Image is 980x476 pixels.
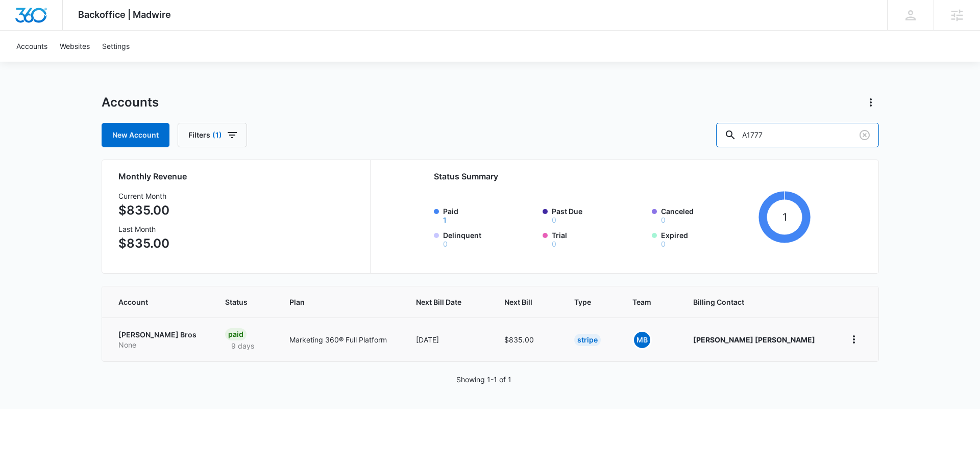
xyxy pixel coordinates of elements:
[212,131,222,139] span: (1)
[102,95,159,110] h1: Accounts
[118,340,201,350] p: None
[289,297,392,307] span: Plan
[552,206,646,224] label: Past Due
[118,330,201,350] a: [PERSON_NAME] BrosNone
[574,334,601,346] div: Stripe
[225,340,260,351] p: 9 days
[632,297,654,307] span: Team
[289,334,392,345] p: Marketing 360® Full Platform
[118,224,169,234] h3: Last Month
[504,297,535,307] span: Next Bill
[78,9,171,20] span: Backoffice | Madwire
[118,201,169,220] p: $835.00
[863,94,879,111] button: Actions
[846,331,862,348] button: home
[443,230,537,248] label: Delinquent
[443,217,447,224] button: Paid
[443,206,537,224] label: Paid
[634,332,650,348] span: MB
[434,170,811,182] h2: Status Summary
[716,123,879,147] input: Search
[693,335,815,344] strong: [PERSON_NAME] [PERSON_NAME]
[10,31,54,62] a: Accounts
[96,31,136,62] a: Settings
[856,127,873,143] button: Clear
[492,318,562,361] td: $835.00
[661,230,755,248] label: Expired
[118,330,201,340] p: [PERSON_NAME] Bros
[118,170,358,182] h2: Monthly Revenue
[225,297,250,307] span: Status
[118,234,169,253] p: $835.00
[225,328,247,340] div: Paid
[178,123,247,147] button: Filters(1)
[404,318,492,361] td: [DATE]
[574,297,593,307] span: Type
[54,31,96,62] a: Websites
[693,297,821,307] span: Billing Contact
[118,297,186,307] span: Account
[102,123,169,147] a: New Account
[118,191,169,201] h3: Current Month
[661,206,755,224] label: Canceled
[416,297,465,307] span: Next Bill Date
[456,374,511,385] p: Showing 1-1 of 1
[552,230,646,248] label: Trial
[782,210,787,223] tspan: 1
